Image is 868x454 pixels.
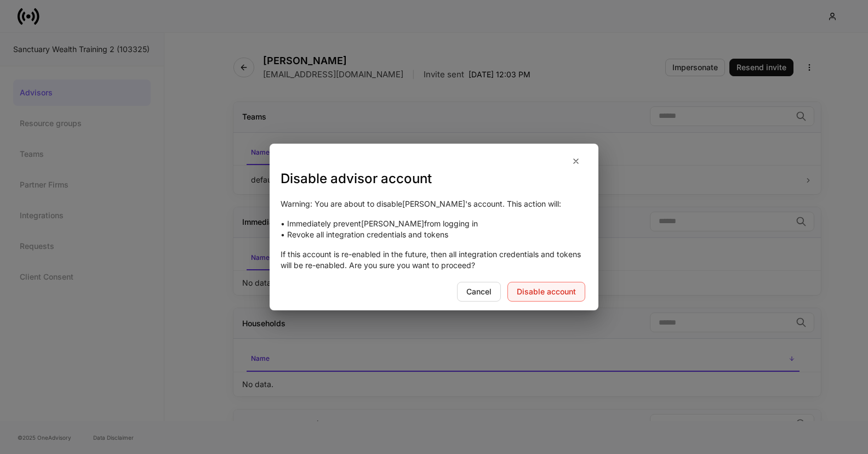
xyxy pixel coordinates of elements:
div: Cancel [466,288,492,296]
p: Warning: You are about to disable [PERSON_NAME] 's account. This action will: [281,198,587,209]
button: Disable account [507,282,585,302]
h3: Disable advisor account [281,170,587,188]
p: • Immediately prevent [PERSON_NAME] from logging in • Revoke all integration credentials and tokens [281,218,587,240]
div: Disable account [517,288,576,296]
p: If this account is re-enabled in the future, then all integration credentials and tokens will be ... [281,249,587,271]
button: Cancel [457,282,501,302]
